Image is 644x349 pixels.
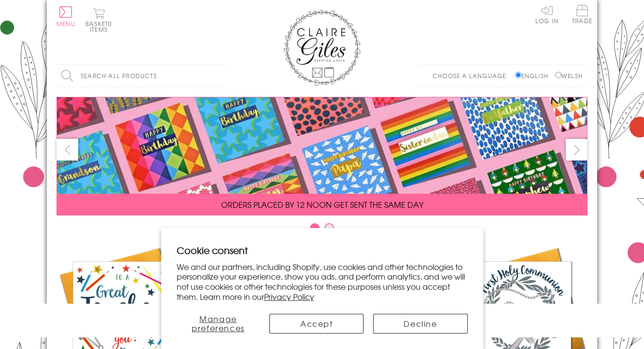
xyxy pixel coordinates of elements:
button: prev [56,139,78,161]
button: Menu [56,6,75,27]
img: Claire Giles Greetings Cards [283,10,361,86]
input: Welsh [555,72,561,78]
a: Privacy Policy [264,291,314,302]
span: ORDERS PLACED BY 12 NOON GET SENT THE SAME DAY [221,199,423,210]
button: Carousel Page 1 (Current Slide) [310,223,320,233]
a: Trade [572,5,592,26]
button: Decline [373,314,467,334]
button: Manage preferences [177,314,260,334]
button: Basket0 items [85,8,112,32]
h2: Cookie consent [177,243,468,257]
button: Carousel Page 2 [324,223,334,233]
span: 0 items [90,19,112,34]
input: Search [216,65,225,87]
input: English [515,72,521,78]
label: Welsh [555,71,583,80]
a: Log In [535,5,559,24]
input: Search all products [56,65,225,87]
p: We and our partners, including Shopify, use cookies and other technologies to personalize your ex... [177,262,468,302]
label: English [515,71,553,80]
button: next [566,139,588,161]
span: Menu [56,19,75,28]
span: Manage preferences [192,313,245,334]
div: Carousel Pagination [56,223,588,238]
button: Accept [269,314,364,334]
span: Trade [572,5,592,24]
p: Choose a language: [433,71,513,80]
